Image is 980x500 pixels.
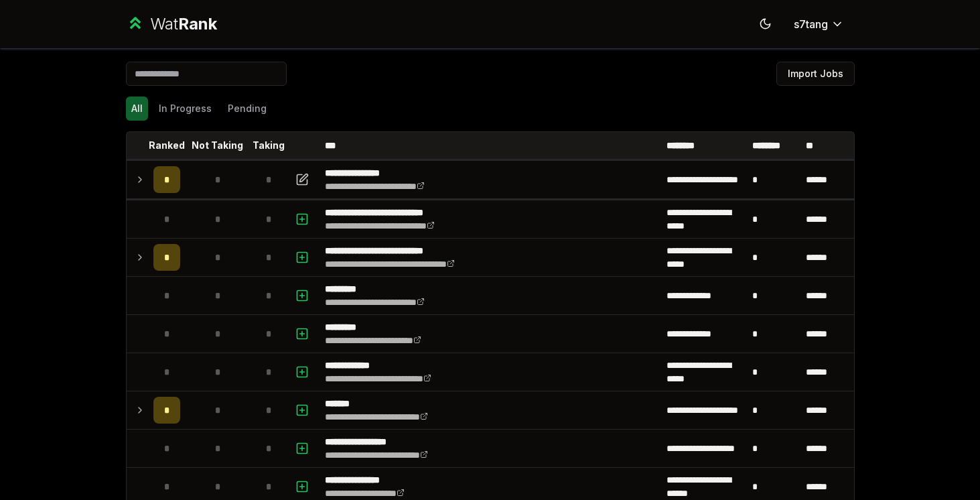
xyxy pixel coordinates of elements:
[253,139,285,152] p: Taking
[178,14,217,34] span: Rank
[150,13,217,35] div: Wat
[776,62,855,86] button: Import Jobs
[794,16,828,32] span: s7tang
[222,97,272,121] button: Pending
[126,13,218,35] a: WatRank
[149,139,185,152] p: Ranked
[192,139,243,152] p: Not Taking
[153,97,217,121] button: In Progress
[783,12,855,36] button: s7tang
[126,97,148,121] button: All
